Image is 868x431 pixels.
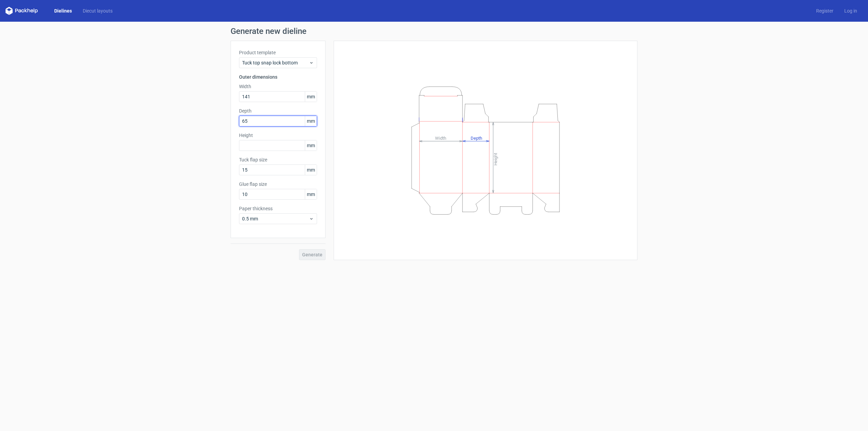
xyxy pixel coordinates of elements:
label: Depth [239,107,317,114]
tspan: Height [493,153,498,165]
span: 0.5 mm [242,215,309,222]
a: Dielines [49,7,77,14]
label: Width [239,83,317,90]
span: mm [305,140,317,151]
a: Log in [839,7,863,14]
tspan: Depth [471,135,482,140]
label: Tuck flap size [239,156,317,163]
label: Glue flap size [239,181,317,188]
label: Paper thickness [239,205,317,212]
label: Product template [239,49,317,56]
h1: Generate new dieline [231,27,637,35]
a: Diecut layouts [77,7,118,14]
label: Height [239,132,317,139]
span: mm [305,189,317,199]
span: mm [305,92,317,102]
span: mm [305,116,317,126]
h3: Outer dimensions [239,74,317,80]
span: mm [305,165,317,175]
tspan: Width [435,135,446,140]
a: Register [811,7,839,14]
span: Tuck top snap lock bottom [242,59,309,66]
